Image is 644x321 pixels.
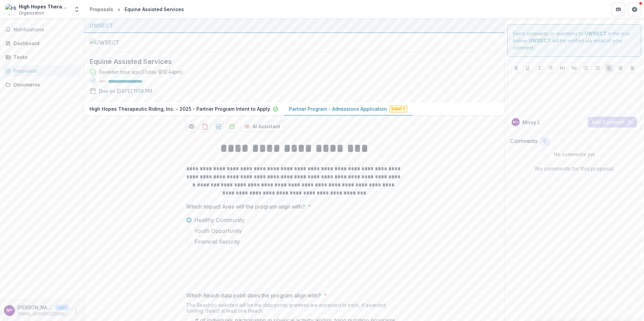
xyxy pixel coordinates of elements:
[3,38,81,49] a: Dashboard
[5,4,16,15] img: High Hopes Therapeutic Riding, Inc.
[13,53,76,61] div: Tasks
[628,3,641,16] button: Get Help
[585,31,607,36] strong: UWSECT
[588,117,637,128] button: Add Comment
[616,64,624,72] button: Align Center
[289,105,387,112] p: Partner Program - Admissions Application
[186,291,321,299] p: Which Reach data point does the program align with?
[186,121,197,132] button: Preview 049430a5-b6ff-4541-a2fd-732a5320af58-1.pdf
[543,139,546,144] span: 0
[582,64,590,72] button: Bullet List
[194,216,245,224] span: Healthy Community
[186,302,402,316] div: The Reach(s) selected will be the data points grantees are expected to track, if awarded funding....
[512,64,520,72] button: Bold
[90,38,157,46] img: UWSECT
[99,68,183,75] div: Saved an hour ago ( Today @ 12:44pm )
[87,4,187,14] nav: breadcrumb
[99,87,152,95] p: Due on [DATE] 11:59 PM
[13,67,76,74] div: Proposals
[18,304,53,311] p: [PERSON_NAME] <[EMAIL_ADDRESS][DOMAIN_NAME]>
[13,81,76,88] div: Documents
[507,24,642,57] div: Send comments or questions to in the box below. will be notified via email of your comment.
[90,105,270,112] p: High Hopes Therapeutic Riding, Inc. - 2025 - Partner Program Intent to Apply
[194,227,242,235] span: Youth Opportunity
[90,6,113,13] div: Proposals
[186,203,305,211] p: Which Impact Area will the program align with?
[605,64,613,72] button: Align Left
[3,79,81,90] a: Documents
[593,64,602,72] button: Ordered List
[55,305,69,311] p: User
[6,308,13,313] div: Missy Lamont <grants@highhopestr.org>
[13,40,76,47] div: Dashboard
[72,3,82,16] button: Open entity switcher
[3,51,81,63] a: Tasks
[87,4,116,14] a: Proposals
[3,24,81,35] button: Notifications
[90,22,499,30] div: UWSECT
[524,64,532,72] button: Underline
[513,120,518,124] div: Missy Lamont <grants@highhopestr.org>
[227,121,237,132] button: download-proposal
[213,121,224,132] button: download-proposal
[510,138,538,144] h2: Comments
[612,3,625,16] button: Partners
[3,65,81,76] a: Proposals
[510,151,639,158] p: No comments yet
[19,10,44,16] span: Organization
[570,64,578,72] button: Heading 2
[99,79,106,84] p: 100 %
[536,64,544,72] button: Italicize
[125,6,184,13] div: Equine Assisted Services
[13,27,78,33] span: Notifications
[628,64,636,72] button: Align Right
[547,64,555,72] button: Strike
[19,3,69,10] div: High Hopes Therapeutic Riding, Inc.
[72,307,80,315] button: More
[390,106,407,112] span: Draft
[90,58,488,66] h2: Equine Assisted Services
[535,165,613,173] p: No comments for this proposal
[194,238,240,246] span: Financial Security
[522,119,540,126] p: Missy L
[200,121,211,132] button: download-proposal
[18,311,69,317] p: [EMAIL_ADDRESS][DOMAIN_NAME]
[529,38,551,43] strong: UWSECT
[240,121,285,132] button: AI Assistant
[558,64,567,72] button: Heading 1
